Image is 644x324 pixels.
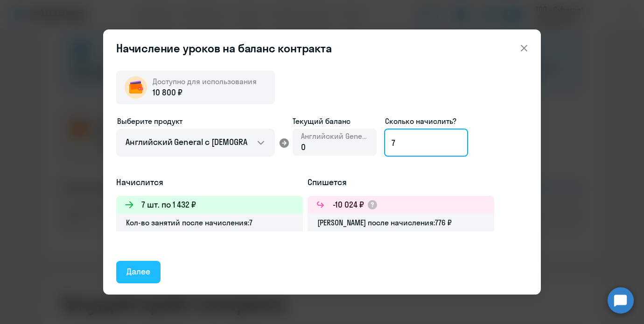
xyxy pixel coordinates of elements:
header: Начисление уроков на баланс контракта [103,41,541,56]
h3: 7 шт. по 1 432 ₽ [141,199,196,211]
span: Английский General [301,131,368,141]
h3: -10 024 ₽ [333,199,364,211]
h5: Спишется [308,176,494,188]
div: Кол-во занятий после начисления: 7 [116,214,303,231]
button: Далее [116,261,161,283]
span: Сколько начислить? [385,116,456,126]
span: 0 [301,142,306,152]
div: [PERSON_NAME] после начисления: 776 ₽ [308,214,494,231]
span: 10 800 ₽ [153,86,182,99]
span: Доступно для использования [153,77,257,86]
h5: Начислится [116,176,303,188]
span: Выберите продукт [117,116,182,126]
img: wallet-circle.png [125,76,147,99]
span: Текущий баланс [293,115,377,127]
div: Далее [126,266,150,278]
